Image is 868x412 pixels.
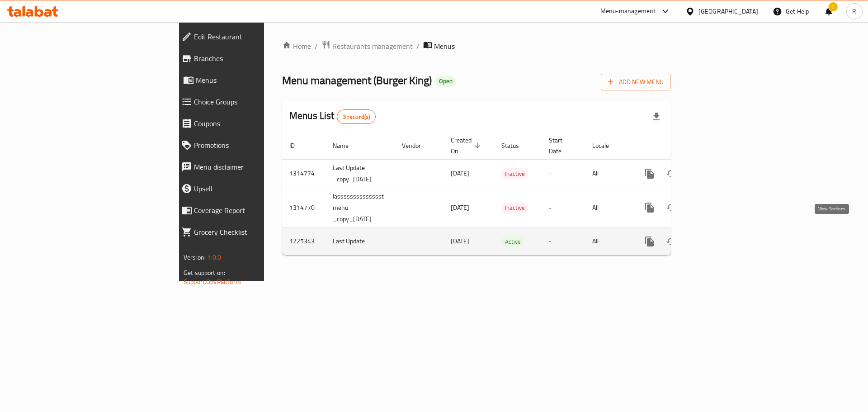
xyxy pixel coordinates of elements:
[184,251,206,263] span: Version:
[542,159,585,188] td: -
[660,231,682,252] button: Change Status
[501,237,524,247] span: Active
[289,140,307,151] span: ID
[194,96,317,107] span: Choice Groups
[174,178,324,199] a: Upsell
[451,135,483,156] span: Created On
[451,235,469,247] span: [DATE]
[435,76,456,87] div: Open
[194,227,317,237] span: Grocery Checklist
[337,109,376,124] div: Total records count
[194,31,317,42] span: Edit Restaurant
[194,161,317,172] span: Menu disclaimer
[402,140,433,151] span: Vendor
[639,231,660,252] button: more
[174,69,324,91] a: Menus
[184,267,225,279] span: Get support on:
[194,183,317,194] span: Upsell
[325,188,395,227] td: lasssssssssssssst menu _copy_[DATE]
[174,199,324,221] a: Coverage Report
[434,41,455,52] span: Menus
[542,188,585,227] td: -
[416,41,420,52] li: /
[184,276,241,288] a: Support.OpsPlatform
[196,75,317,85] span: Menus
[282,132,733,256] table: enhanced table
[174,221,324,243] a: Grocery Checklist
[289,109,376,124] h2: Menus List
[194,205,317,216] span: Coverage Report
[660,197,682,218] button: Change Status
[325,159,395,188] td: Last Update _copy_[DATE]
[207,251,221,263] span: 1.0.0
[585,227,632,255] td: All
[194,118,317,129] span: Coupons
[325,227,395,255] td: Last Update
[585,159,632,188] td: All
[592,140,621,151] span: Locale
[501,169,528,179] span: Inactive
[435,77,456,85] span: Open
[585,188,632,227] td: All
[333,140,360,151] span: Name
[608,76,664,88] span: Add New Menu
[282,40,671,52] nav: breadcrumb
[451,167,469,179] span: [DATE]
[321,40,413,52] a: Restaurants management
[660,163,682,185] button: Change Status
[174,156,324,178] a: Menu disclaimer
[501,203,528,213] span: Inactive
[549,135,574,156] span: Start Date
[174,134,324,156] a: Promotions
[632,132,733,160] th: Actions
[174,26,324,47] a: Edit Restaurant
[542,227,585,255] td: -
[646,106,667,128] div: Export file
[639,163,660,185] button: more
[194,140,317,151] span: Promotions
[852,6,856,16] span: R
[600,6,656,17] div: Menu-management
[282,70,432,90] span: Menu management ( Burger King )
[451,202,469,213] span: [DATE]
[501,140,531,151] span: Status
[332,41,413,52] span: Restaurants management
[337,113,376,121] span: 3 record(s)
[174,47,324,69] a: Branches
[194,53,317,64] span: Branches
[174,113,324,134] a: Coupons
[601,74,671,90] button: Add New Menu
[639,197,660,218] button: more
[501,236,524,247] div: Active
[174,91,324,113] a: Choice Groups
[698,6,758,16] div: [GEOGRAPHIC_DATA]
